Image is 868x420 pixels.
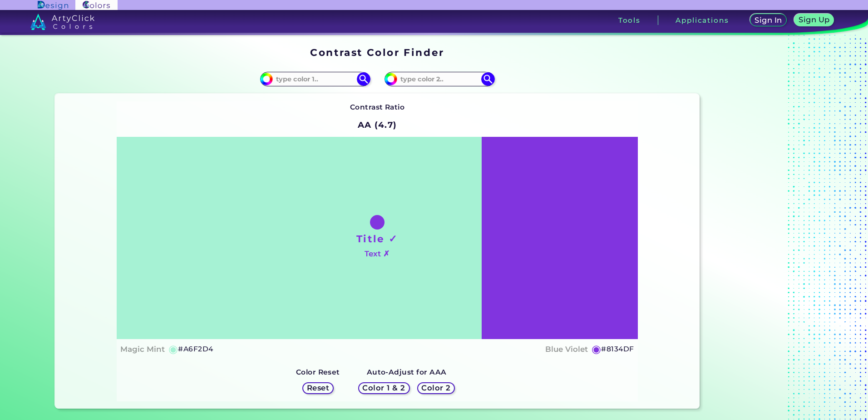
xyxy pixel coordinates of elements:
[592,344,602,355] h5: ◉
[30,14,94,30] img: logo_artyclick_colors_white.svg
[120,343,165,356] h4: Magic Mint
[367,368,447,376] strong: Auto-Adjust for AAA
[618,17,641,24] h3: Tools
[601,343,634,355] h5: #8134DF
[356,232,398,245] h1: Title ✓
[38,1,68,10] img: ArtyClick Design logo
[178,343,213,355] h5: #A6F2D4
[751,15,785,26] a: Sign In
[676,17,729,24] h3: Applications
[423,385,449,391] h5: Color 2
[397,73,482,85] input: type color 2..
[310,45,444,59] h1: Contrast Color Finder
[796,15,832,26] a: Sign Up
[800,16,829,23] h5: Sign Up
[545,343,588,356] h4: Blue Violet
[273,73,357,85] input: type color 1..
[756,17,781,24] h5: Sign In
[354,115,401,135] h2: AA (4.7)
[168,344,178,355] h5: ◉
[308,385,328,391] h5: Reset
[365,247,390,260] h4: Text ✗
[364,385,404,391] h5: Color 1 & 2
[481,72,495,86] img: icon search
[296,368,340,376] strong: Color Reset
[357,72,370,86] img: icon search
[350,103,405,111] strong: Contrast Ratio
